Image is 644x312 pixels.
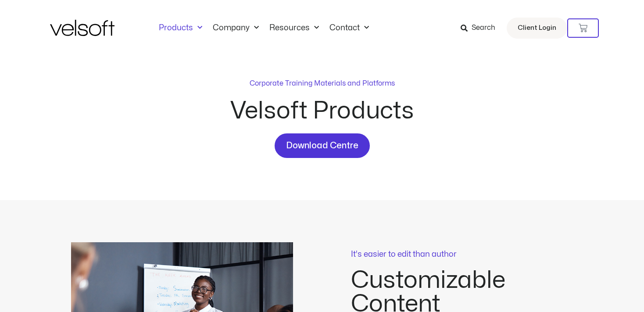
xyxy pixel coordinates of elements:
[50,20,114,36] img: Velsoft Training Materials
[275,133,370,158] a: Download Centre
[154,23,374,33] nav: Menu
[154,23,208,33] a: ProductsMenu Toggle
[164,99,480,123] h2: Velsoft Products
[518,22,556,34] span: Client Login
[507,18,567,39] a: Client Login
[324,23,374,33] a: ContactMenu Toggle
[264,23,324,33] a: ResourcesMenu Toggle
[472,22,495,34] span: Search
[461,21,501,36] a: Search
[250,78,395,89] p: Corporate Training Materials and Platforms
[208,23,264,33] a: CompanyMenu Toggle
[351,251,573,258] p: It's easier to edit than author
[286,139,358,153] span: Download Centre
